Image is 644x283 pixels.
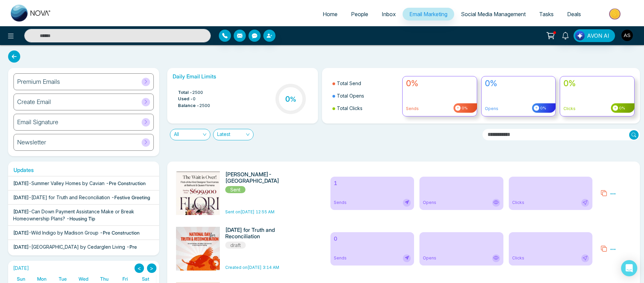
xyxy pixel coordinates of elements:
[17,98,51,106] h6: Create Email
[618,105,625,111] span: 0%
[106,180,146,186] span: - Pre Construction
[173,73,313,80] h6: Daily Email Limits
[539,105,546,111] span: 0%
[334,255,347,261] span: Sends
[351,11,368,17] span: People
[217,129,250,140] span: Latest
[323,11,338,17] span: Home
[567,11,581,17] span: Deals
[225,171,298,184] h6: [PERSON_NAME]- [GEOGRAPHIC_DATA]
[174,129,206,140] span: All
[13,180,29,186] span: [DATE]
[178,89,192,96] span: Total -
[17,78,60,85] h6: Premium Emails
[285,95,296,103] h3: 0
[147,263,156,273] button: >
[13,209,134,221] span: Can Down Payment Assistance Make or Break Homeownership Plans?
[31,244,125,250] span: [GEOGRAPHIC_DATA] by Cedarglen Living
[77,275,90,283] a: Wednesday
[17,118,58,126] h6: Email Signature
[11,266,29,271] h2: [DATE]
[332,102,398,114] li: Total Clicks
[225,265,279,270] span: Created on [DATE] 3:14 AM
[344,8,375,21] a: People
[334,180,411,186] h6: 1
[591,6,640,22] img: Market-place.gif
[512,255,524,261] span: Clicks
[8,167,159,173] h6: Updates
[621,260,637,276] div: Open Intercom Messenger
[587,32,609,40] span: AVON AI
[375,8,403,21] a: Inbox
[13,243,154,257] div: -
[99,275,110,283] a: Thursday
[13,244,29,250] span: [DATE]
[225,242,246,249] span: draft
[512,200,524,206] span: Clicks
[560,8,588,21] a: Deals
[100,230,140,236] span: - Pre Construction
[178,96,193,102] span: Used -
[332,77,398,90] li: Total Send
[532,8,560,21] a: Tasks
[11,5,51,22] img: Nova CRM Logo
[121,275,129,283] a: Friday
[13,180,146,187] div: -
[13,229,140,236] div: -
[178,102,199,109] span: Balance -
[225,227,298,240] h6: [DATE] for Truth and Reconciliation
[563,106,631,112] p: Clicks
[66,216,95,221] span: - Housing Tip
[316,8,344,21] a: Home
[135,263,144,273] button: <
[461,105,468,111] span: 0%
[621,30,633,41] img: User Avatar
[16,275,27,283] a: Sunday
[57,275,68,283] a: Tuesday
[13,194,150,201] div: -
[290,95,296,103] span: %
[13,208,154,222] div: -
[423,255,436,261] span: Opens
[13,209,29,214] span: [DATE]
[403,8,454,21] a: Email Marketing
[199,102,210,109] span: 2500
[539,11,554,17] span: Tasks
[461,11,526,17] span: Social Media Management
[406,106,473,112] p: Sends
[192,89,203,96] span: 2500
[13,194,29,200] span: [DATE]
[31,230,98,236] span: Wild Indigo by Madison Group
[575,31,585,40] img: Lead Flow
[332,90,398,102] li: Total Opens
[563,79,631,89] h4: 0%
[225,186,245,193] span: Sent
[406,79,473,89] h4: 0%
[193,96,196,102] span: 0
[17,139,46,146] h6: Newsletter
[31,194,110,200] span: [DATE] for Truth and Reconciliation
[225,209,274,214] span: Sent on [DATE] 12:55 AM
[13,230,29,236] span: [DATE]
[485,79,552,89] h4: 0%
[334,200,347,206] span: Sends
[454,8,532,21] a: Social Media Management
[409,11,447,17] span: Email Marketing
[423,200,436,206] span: Opens
[485,106,552,112] p: Opens
[141,275,151,283] a: Saturday
[382,11,396,17] span: Inbox
[334,236,411,242] h6: 0
[111,194,150,200] span: - Festive Greeting
[36,275,48,283] a: Monday
[574,29,615,42] button: AVON AI
[31,180,105,186] span: Summer Valley Homes by Cavian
